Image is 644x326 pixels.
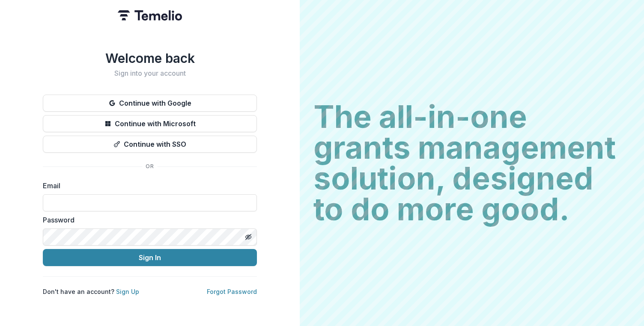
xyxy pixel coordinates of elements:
p: Don't have an account? [43,287,139,296]
button: Continue with Microsoft [43,115,257,132]
h2: Sign into your account [43,69,257,77]
button: Continue with Google [43,95,257,112]
img: Temelio [118,10,182,21]
a: Sign Up [116,288,139,295]
label: Email [43,181,252,191]
a: Forgot Password [207,288,257,295]
label: Password [43,215,252,225]
button: Sign In [43,249,257,266]
button: Continue with SSO [43,136,257,153]
button: Toggle password visibility [241,230,255,244]
h1: Welcome back [43,50,257,66]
